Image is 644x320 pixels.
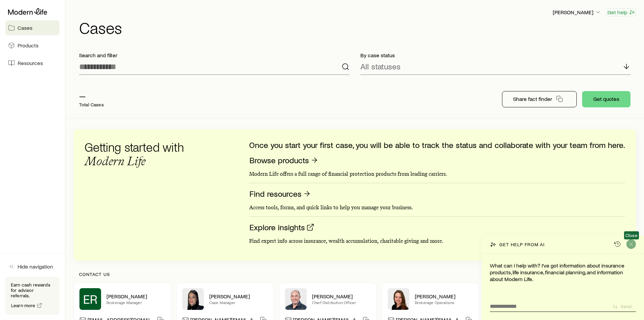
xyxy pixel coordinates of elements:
p: Once you start your first case, you will be able to track the status and collaborate with your te... [249,140,625,150]
p: Send [621,304,631,309]
p: [PERSON_NAME] [106,293,165,300]
div: Earn cash rewards for advisor referrals.Learn more [5,277,59,315]
p: What can I help with? I’ve got information about insurance products, life insurance, financial pl... [490,262,636,282]
span: Cases [18,24,32,31]
p: Chief Distribution Officer [312,300,371,305]
button: Share fact finder [502,91,577,107]
span: Resources [18,60,43,66]
p: — [79,91,104,101]
p: Get help from AI [499,242,545,247]
button: Close [626,239,636,249]
button: Send [610,302,636,311]
p: Earn cash rewards for advisor referrals. [11,282,54,298]
img: Ellen Wall [388,288,409,310]
p: All statuses [360,62,401,71]
p: [PERSON_NAME] [209,293,268,300]
p: Share fact finder [513,95,552,102]
p: Total Cases [79,102,104,107]
a: Explore insights [249,222,315,233]
p: [PERSON_NAME] [415,293,474,300]
p: [PERSON_NAME] [553,9,601,16]
p: [PERSON_NAME] [312,293,371,300]
p: Contact us [79,272,630,277]
span: Close [625,233,638,238]
span: Learn more [11,303,35,308]
h1: Cases [79,19,636,36]
img: Elana Hasten [182,288,204,310]
button: [PERSON_NAME] [552,8,602,17]
span: Hide navigation [18,263,53,270]
p: Modern Life offers a full range of financial protection products from leading carriers. [249,171,625,177]
p: Case Manager [209,300,268,305]
a: Products [5,38,59,53]
a: Browse products [249,155,319,166]
a: Cases [5,20,59,35]
span: Products [18,42,39,49]
p: Search and filter [79,52,350,59]
button: Hide navigation [5,259,59,274]
img: Dan Pierson [285,288,307,310]
p: Brokerage Operations [415,300,474,305]
p: Brokerage Manager [106,300,165,305]
a: Resources [5,56,59,70]
p: By case status [360,52,631,59]
button: Get quotes [582,91,630,107]
span: Modern Life [85,154,146,168]
span: ER [83,292,97,306]
p: Find expert info across insurance, wealth accumulation, charitable giving and more. [249,238,625,244]
button: Get help [607,8,636,16]
h3: Getting started with [85,140,193,168]
p: Access tools, forms, and quick links to help you manage your business. [249,204,625,211]
a: Find resources [249,189,311,199]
